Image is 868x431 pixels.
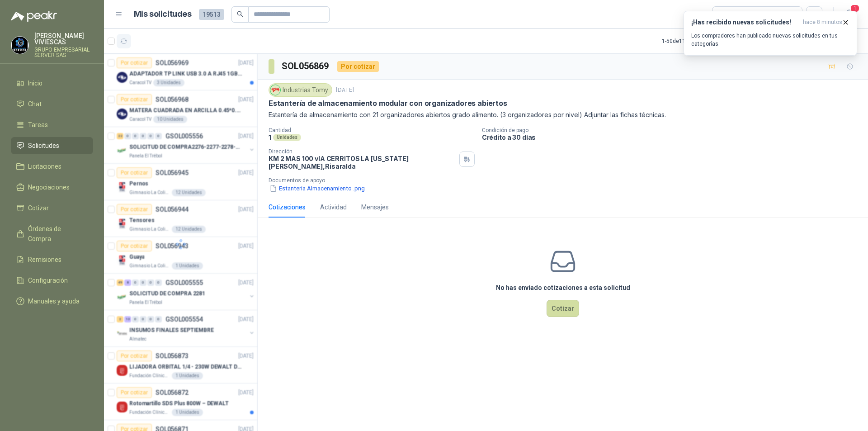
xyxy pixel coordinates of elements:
span: hace 8 minutos [803,19,842,26]
span: Cotizar [28,203,49,213]
span: Órdenes de Compra [28,224,85,244]
p: Documentos de apoyo [269,177,864,184]
a: Cotizar [11,199,93,217]
span: 19513 [199,9,224,20]
a: Tareas [11,116,93,133]
p: Estantería de almacenamiento con 21 organizadores abiertos grado alimento. (3 organizadores por n... [269,110,857,120]
a: Configuración [11,272,93,289]
div: 1 - 50 de 11410 [662,34,724,48]
div: Unidades [273,134,301,141]
img: Logo peakr [11,11,57,22]
a: Negociaciones [11,179,93,196]
p: [PERSON_NAME] VIVIESCAS [34,33,93,45]
span: Chat [28,99,42,109]
span: Configuración [28,275,68,285]
p: Condición de pago [482,127,864,133]
h1: Mis solicitudes [134,8,192,21]
p: KM 2 MAS 100 vIA CERRITOS LA [US_STATE] [PERSON_NAME] , Risaralda [269,155,456,170]
div: Mensajes [361,202,389,212]
a: Licitaciones [11,158,93,175]
h3: No has enviado cotizaciones a esta solicitud [496,283,630,293]
p: GRUPO EMPRESARIAL SERVER SAS [34,47,93,58]
p: Los compradores han publicado nuevas solicitudes en tus categorías. [691,32,849,48]
span: Licitaciones [28,161,61,171]
a: Manuales y ayuda [11,293,93,310]
div: Industrias Tomy [269,83,332,97]
div: Todas [718,9,737,19]
button: 1 [841,6,857,23]
p: 1 [269,133,271,141]
h3: ¡Has recibido nuevas solicitudes! [691,19,799,26]
span: Remisiones [28,255,61,265]
h3: SOL056869 [282,59,330,73]
p: Cantidad [269,127,475,133]
button: Estanteria Almacenamiento .png [269,184,366,193]
p: Dirección [269,148,456,155]
span: Negociaciones [28,182,70,192]
button: Cotizar [547,300,579,317]
img: Company Logo [11,37,28,54]
a: Chat [11,95,93,113]
p: [DATE] [336,86,354,95]
div: Por cotizar [337,61,379,72]
a: Remisiones [11,251,93,268]
a: Inicio [11,75,93,92]
span: Tareas [28,120,48,130]
span: Inicio [28,78,42,88]
div: Cotizaciones [269,202,306,212]
p: Crédito a 30 días [482,133,864,141]
a: Órdenes de Compra [11,220,93,247]
a: Solicitudes [11,137,93,154]
button: ¡Has recibido nuevas solicitudes!hace 8 minutos Los compradores han publicado nuevas solicitudes ... [684,11,857,56]
span: Manuales y ayuda [28,296,80,306]
img: Company Logo [270,85,280,95]
div: Actividad [320,202,347,212]
span: 1 [850,4,860,13]
span: search [237,11,243,17]
p: Estantería de almacenamiento modular con organizadores abiertos [269,99,507,108]
span: Solicitudes [28,141,59,151]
